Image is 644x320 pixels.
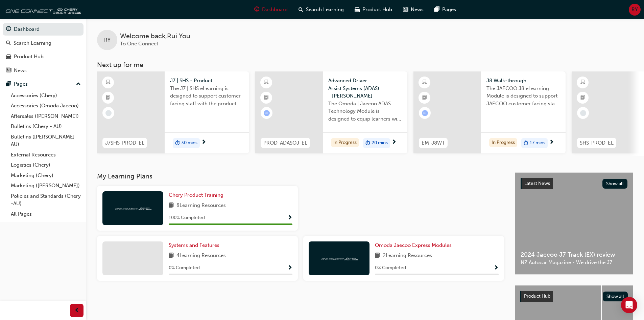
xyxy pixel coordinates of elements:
[320,255,358,261] img: oneconnect
[391,140,397,146] span: next-icon
[170,77,244,85] span: J7 | SHS - Product
[3,23,84,36] a: Dashboard
[106,78,111,87] span: learningResourceType_ELEARNING-icon
[413,71,566,153] a: EM-J8WTJ8 Walk-throughThe JAECOO J8 eLearning Module is designed to support JAECOO customer facin...
[181,139,197,147] span: 30 mins
[515,172,633,275] a: Latest NewsShow all2024 Jaecoo J7 Track (EX) reviewNZ Autocar Magazine - We drive the J7.
[549,140,554,146] span: next-icon
[580,93,585,102] span: booktick-icon
[201,140,206,146] span: next-icon
[169,214,205,222] span: 100 % Completed
[398,3,429,17] a: news-iconNews
[176,201,226,210] span: 8 Learning Resources
[602,179,628,189] button: Show all
[8,90,84,101] a: Accessories (Chery)
[375,264,406,272] span: 0 % Completed
[411,6,424,14] span: News
[631,6,638,14] span: RY
[3,22,84,78] button: DashboardSearch LearningProduct HubNews
[580,110,586,116] span: learningRecordVerb_NONE-icon
[8,191,84,209] a: Policies and Standards (Chery -AU)
[3,64,84,77] a: News
[3,78,84,90] button: Pages
[365,139,370,148] span: duration-icon
[262,6,288,14] span: Dashboard
[170,85,244,108] span: The J7 | SHS eLearning is designed to support customer facing staff with the product and sales in...
[580,78,585,87] span: learningResourceType_ELEARNING-icon
[603,292,628,301] button: Show all
[106,93,111,102] span: booktick-icon
[328,77,402,100] span: Advanced Driver Assist Systems (ADAS) - [PERSON_NAME]
[8,111,84,122] a: Aftersales ([PERSON_NAME])
[169,252,174,260] span: book-icon
[494,264,499,272] button: Show Progress
[287,264,292,272] button: Show Progress
[429,3,461,17] a: pages-iconPages
[264,110,270,116] span: learningRecordVerb_ATTEMPT-icon
[521,259,627,266] span: NZ Autocar Magazine - We drive the J7.
[249,3,293,17] a: guage-iconDashboard
[14,39,51,47] div: Search Learning
[104,36,111,44] span: RY
[6,68,11,74] span: news-icon
[97,172,504,180] h3: My Learning Plans
[524,293,550,299] span: Product Hub
[629,4,641,16] button: RY
[521,178,627,189] a: Latest NewsShow all
[175,139,180,148] span: duration-icon
[3,50,84,63] a: Product Hub
[76,80,81,89] span: up-icon
[114,205,151,211] img: oneconnect
[8,180,84,191] a: Marketing ([PERSON_NAME])
[287,215,292,221] span: Show Progress
[14,80,28,88] div: Pages
[255,71,407,153] a: PROD-ADASOJ-ELAdvanced Driver Assist Systems (ADAS) - [PERSON_NAME]The Omoda | Jaecoo ADAS Techno...
[349,3,398,17] a: car-iconProduct Hub
[372,139,388,147] span: 20 mins
[494,265,499,271] span: Show Progress
[8,132,84,150] a: Bulletins ([PERSON_NAME] - AU)
[120,41,158,47] span: To One Connect
[489,138,517,147] div: In Progress
[169,192,223,198] span: Chery Product Training
[105,110,112,116] span: learningRecordVerb_NONE-icon
[8,160,84,170] a: Logistics (Chery)
[293,3,349,17] a: search-iconSearch Learning
[299,5,303,14] span: search-icon
[8,170,84,181] a: Marketing (Chery)
[287,265,292,271] span: Show Progress
[422,110,428,116] span: learningRecordVerb_ATTEMPT-icon
[8,209,84,219] a: All Pages
[264,78,269,87] span: learningResourceType_ELEARNING-icon
[105,139,144,147] span: J7SHS-PROD-EL
[355,5,360,14] span: car-icon
[176,252,226,260] span: 4 Learning Resources
[6,54,11,60] span: car-icon
[3,3,81,16] img: oneconnect
[264,93,269,102] span: booktick-icon
[6,40,11,46] span: search-icon
[8,150,84,160] a: External Resources
[524,180,550,186] span: Latest News
[520,291,628,302] a: Product HubShow all
[263,139,307,147] span: PROD-ADASOJ-EL
[6,81,11,87] span: pages-icon
[6,26,11,33] span: guage-icon
[422,78,427,87] span: learningResourceType_ELEARNING-icon
[14,67,27,74] div: News
[97,71,249,153] a: J7SHS-PROD-ELJ7 | SHS - ProductThe J7 | SHS eLearning is designed to support customer facing staf...
[14,53,44,61] div: Product Hub
[383,252,432,260] span: 2 Learning Resources
[486,77,560,85] span: J8 Walk-through
[580,139,614,147] span: SHS-PROD-EL
[169,241,222,249] a: Systems and Features
[8,101,84,111] a: Accessories (Omoda Jaecoo)
[422,93,427,102] span: booktick-icon
[3,37,84,49] a: Search Learning
[169,191,226,199] a: Chery Product Training
[403,5,408,14] span: news-icon
[328,100,402,123] span: The Omoda | Jaecoo ADAS Technology Module is designed to equip learners with essential knowledge ...
[169,264,200,272] span: 0 % Completed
